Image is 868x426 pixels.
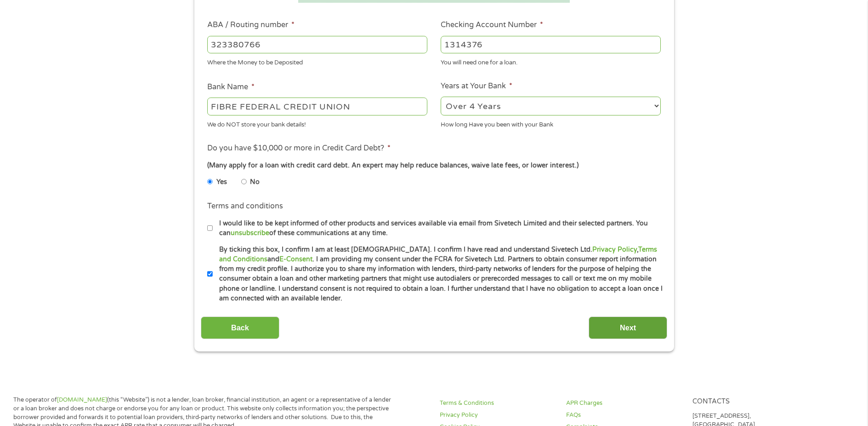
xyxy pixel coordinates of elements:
input: 263177916 [207,36,427,53]
a: Privacy Policy [592,246,637,253]
label: Checking Account Number [441,20,543,30]
input: Back [201,317,279,339]
input: Next [589,317,667,339]
label: Terms and conditions [207,201,283,211]
a: unsubscribe [231,229,269,237]
label: Do you have $10,000 or more in Credit Card Debt? [207,144,391,153]
a: FAQs [566,411,681,420]
label: No [250,177,260,187]
a: Terms and Conditions [219,246,657,263]
h4: Contacts [692,397,808,406]
a: APR Charges [566,399,681,408]
label: ABA / Routing number [207,20,295,30]
label: Yes [216,177,227,187]
label: Bank Name [207,82,255,92]
label: I would like to be kept informed of other products and services available via email from Sivetech... [213,219,664,238]
div: How long Have you been with your Bank [441,117,661,129]
a: [DOMAIN_NAME] [57,396,107,403]
div: We do NOT store your bank details! [207,117,427,129]
input: 345634636 [441,36,661,53]
div: Where the Money to be Deposited [207,55,427,68]
a: Privacy Policy [440,411,555,420]
div: You will need one for a loan. [441,55,661,68]
label: By ticking this box, I confirm I am at least [DEMOGRAPHIC_DATA]. I confirm I have read and unders... [213,245,664,304]
div: (Many apply for a loan with credit card debt. An expert may help reduce balances, waive late fees... [207,161,660,171]
a: Terms & Conditions [440,399,555,408]
a: E-Consent [279,255,312,263]
label: Years at Your Bank [441,81,512,91]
